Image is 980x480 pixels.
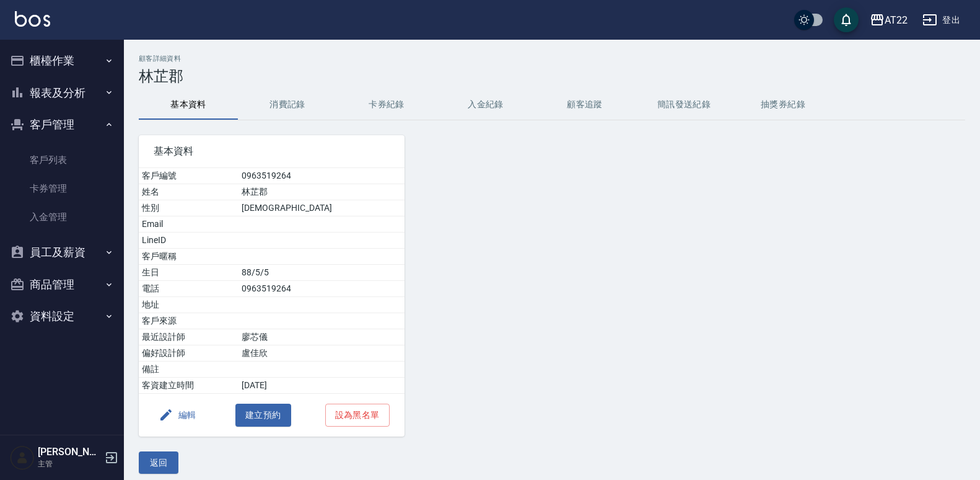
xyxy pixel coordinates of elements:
button: 客戶管理 [5,109,119,141]
td: 偏好設計師 [139,345,238,362]
td: 0963519264 [238,281,404,297]
button: 抽獎券紀錄 [733,90,833,120]
td: 地址 [139,297,238,313]
button: 入金紀錄 [436,90,535,120]
td: 生日 [139,265,238,281]
td: LineID [139,233,238,249]
button: 櫃檯作業 [5,45,119,77]
td: 姓名 [139,184,238,200]
td: 客戶編號 [139,168,238,184]
div: AT22 [885,12,908,28]
td: 性別 [139,200,238,216]
button: 商品管理 [5,269,119,301]
button: 顧客追蹤 [535,90,634,120]
img: Logo [15,11,50,27]
button: save [834,7,859,32]
td: [DATE] [238,378,404,394]
td: 備註 [139,362,238,378]
a: 入金管理 [5,203,119,231]
button: 簡訊發送紀錄 [634,90,733,120]
td: 盧佳欣 [238,345,404,362]
button: 建立預約 [235,404,291,427]
td: 0963519264 [238,168,404,184]
td: [DEMOGRAPHIC_DATA] [238,200,404,216]
h5: [PERSON_NAME] [38,446,101,458]
button: 設為黑名單 [325,404,390,427]
button: 員工及薪資 [5,236,119,269]
td: 電話 [139,281,238,297]
td: 廖芯儀 [238,329,404,345]
span: 基本資料 [154,145,390,158]
td: 88/5/5 [238,265,404,281]
button: 消費記錄 [238,90,337,120]
td: 客戶來源 [139,313,238,329]
button: 登出 [917,9,965,32]
td: 最近設計師 [139,329,238,345]
button: 編輯 [154,404,201,427]
a: 客戶列表 [5,146,119,174]
button: AT22 [865,7,912,33]
a: 卡券管理 [5,174,119,203]
td: Email [139,216,238,233]
td: 客資建立時間 [139,378,238,394]
p: 主管 [38,458,101,469]
td: 林芷郡 [238,184,404,200]
button: 報表及分析 [5,77,119,109]
button: 卡券紀錄 [337,90,436,120]
button: 返回 [139,451,178,474]
h3: 林芷郡 [139,68,965,85]
td: 客戶暱稱 [139,249,238,265]
h2: 顧客詳細資料 [139,55,965,63]
button: 資料設定 [5,300,119,332]
img: Person [10,445,35,470]
button: 基本資料 [139,90,238,120]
